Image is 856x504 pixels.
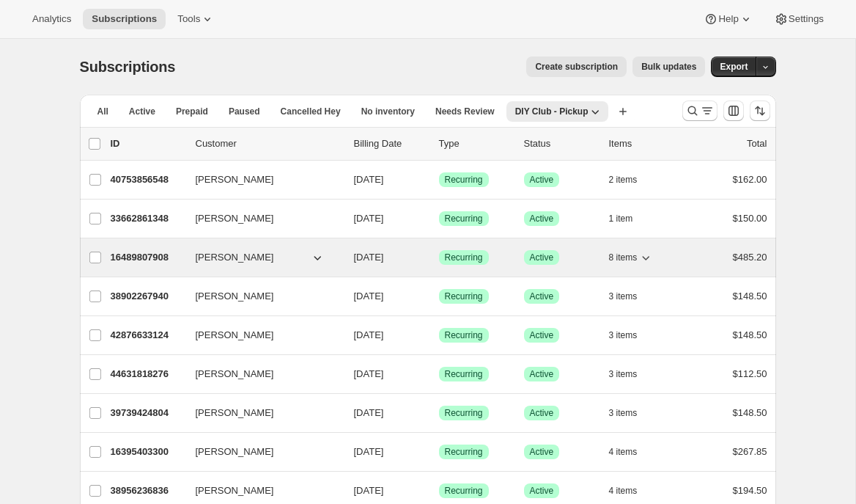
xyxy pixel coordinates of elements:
[718,13,738,25] span: Help
[733,252,767,263] span: $485.20
[445,368,483,380] span: Recurring
[187,285,333,308] button: [PERSON_NAME]
[530,174,554,186] span: Active
[609,442,654,462] button: 4 items
[111,445,184,459] p: 16395403300
[526,56,627,77] button: Create subscription
[111,442,767,462] div: 16395403300[PERSON_NAME][DATE]SuccessRecurringSuccessActive4 items$267.85
[530,291,554,302] span: Active
[187,324,333,347] button: [PERSON_NAME]
[750,101,770,121] button: Sort the results
[187,401,333,425] button: [PERSON_NAME]
[609,286,654,307] button: 3 items
[609,485,638,497] span: 4 items
[354,407,384,418] span: [DATE]
[733,174,767,185] span: $162.00
[530,213,554,224] span: Active
[733,368,767,379] span: $112.50
[733,446,767,457] span: $267.85
[695,9,761,29] button: Help
[187,246,333,269] button: [PERSON_NAME]
[187,168,333,191] button: [PERSON_NAME]
[524,136,597,151] p: Status
[354,368,384,379] span: [DATE]
[733,291,767,302] span: $148.50
[169,9,224,29] button: Tools
[196,445,274,459] span: [PERSON_NAME]
[445,291,483,302] span: Recurring
[445,407,483,419] span: Recurring
[530,252,554,263] span: Active
[641,61,696,73] span: Bulk updates
[682,101,717,121] button: Search and filter results
[354,213,384,224] span: [DATE]
[609,247,654,268] button: 8 items
[111,289,184,304] p: 38902267940
[111,364,767,384] div: 44631818276[PERSON_NAME][DATE]SuccessRecurringSuccessActive3 items$112.50
[530,446,554,458] span: Active
[229,106,260,117] span: Paused
[196,328,274,343] span: [PERSON_NAME]
[354,485,384,496] span: [DATE]
[354,329,384,340] span: [DATE]
[530,407,554,419] span: Active
[281,106,341,117] span: Cancelled Hey
[765,9,833,29] button: Settings
[187,207,333,230] button: [PERSON_NAME]
[445,446,483,458] span: Recurring
[111,325,767,346] div: 42876633124[PERSON_NAME][DATE]SuccessRecurringSuccessActive3 items$148.50
[733,485,767,496] span: $194.50
[789,13,824,25] span: Settings
[196,211,274,226] span: [PERSON_NAME]
[92,13,157,25] span: Subscriptions
[196,136,342,151] p: Customer
[535,61,618,73] span: Create subscription
[711,56,756,77] button: Export
[354,291,384,302] span: [DATE]
[530,368,554,380] span: Active
[97,106,108,117] span: All
[111,136,184,151] p: ID
[609,446,638,458] span: 4 items
[177,13,200,25] span: Tools
[111,328,184,343] p: 42876633124
[609,329,638,341] span: 3 items
[111,172,184,187] p: 40753856548
[609,368,638,380] span: 3 items
[445,252,483,263] span: Recurring
[196,172,274,187] span: [PERSON_NAME]
[187,479,333,503] button: [PERSON_NAME]
[439,136,512,151] div: Type
[354,174,384,185] span: [DATE]
[609,174,638,186] span: 2 items
[530,485,554,497] span: Active
[196,289,274,304] span: [PERSON_NAME]
[445,485,483,497] span: Recurring
[354,136,427,151] p: Billing Date
[111,169,767,190] div: 40753856548[PERSON_NAME][DATE]SuccessRecurringSuccessActive2 items$162.00
[723,101,744,121] button: Customize table column order and visibility
[111,286,767,307] div: 38902267940[PERSON_NAME][DATE]SuccessRecurringSuccessActive3 items$148.50
[196,483,274,498] span: [PERSON_NAME]
[83,9,166,29] button: Subscriptions
[361,106,415,117] span: No inventory
[111,367,184,381] p: 44631818276
[196,406,274,420] span: [PERSON_NAME]
[111,403,767,423] div: 39739424804[PERSON_NAME][DATE]SuccessRecurringSuccessActive3 items$148.50
[747,136,767,151] p: Total
[111,208,767,229] div: 33662861348[PERSON_NAME][DATE]SuccessRecurringSuccessActive1 item$150.00
[196,367,274,381] span: [PERSON_NAME]
[354,446,384,457] span: [DATE]
[609,252,638,263] span: 8 items
[609,169,654,190] button: 2 items
[111,406,184,420] p: 39739424804
[111,211,184,226] p: 33662861348
[445,329,483,341] span: Recurring
[609,325,654,346] button: 3 items
[176,106,208,117] span: Prepaid
[187,362,333,386] button: [PERSON_NAME]
[80,59,176,75] span: Subscriptions
[609,407,638,419] span: 3 items
[111,483,184,498] p: 38956236836
[609,481,654,501] button: 4 items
